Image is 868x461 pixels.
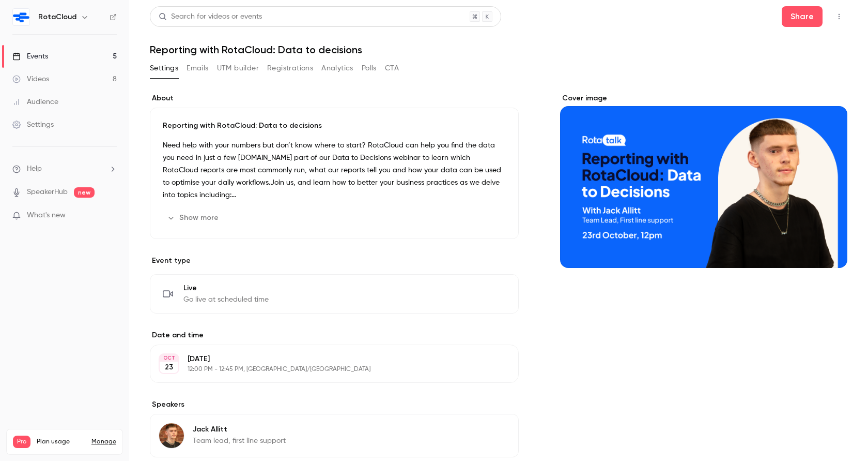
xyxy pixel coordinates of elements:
[150,43,847,56] h1: Reporting with RotaCloud: Data to decisions
[27,210,66,221] span: What's new
[163,139,506,201] p: Need help with your numbers but don’t know where to start? RotaCloud can help you find the data y...
[150,60,178,77] button: Settings
[217,60,259,77] button: UTM builder
[150,330,519,340] label: Date and time
[12,163,117,174] li: help-dropdown-opener
[163,121,506,131] p: Reporting with RotaCloud: Data to decisions
[12,74,49,84] div: Videos
[74,187,95,198] span: new
[159,11,262,22] div: Search for videos or events
[150,414,519,457] div: Jack AllittJack AllittTeam lead, first line support
[560,93,847,103] label: Cover image
[321,60,353,77] button: Analytics
[362,60,377,77] button: Polls
[12,51,48,62] div: Events
[12,120,54,130] div: Settings
[38,12,76,22] h6: RotaCloud
[385,60,399,77] button: CTA
[160,354,178,362] div: OCT
[150,399,519,410] label: Speakers
[150,93,519,103] label: About
[188,354,464,364] p: [DATE]
[12,97,58,107] div: Audience
[91,438,116,446] a: Manage
[27,187,68,198] a: SpeakerHub
[560,93,847,268] section: Cover image
[782,6,823,27] button: Share
[267,60,313,77] button: Registrations
[193,436,286,446] p: Team lead, first line support
[13,9,29,25] img: RotaCloud
[27,163,42,174] span: Help
[13,436,30,448] span: Pro
[163,210,225,226] button: Show more
[159,423,184,448] img: Jack Allitt
[188,365,464,374] p: 12:00 PM - 12:45 PM, [GEOGRAPHIC_DATA]/[GEOGRAPHIC_DATA]
[183,283,269,293] span: Live
[37,438,85,446] span: Plan usage
[187,60,208,77] button: Emails
[165,362,173,373] p: 23
[193,424,286,435] p: Jack Allitt
[183,294,269,305] span: Go live at scheduled time
[150,256,519,266] p: Event type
